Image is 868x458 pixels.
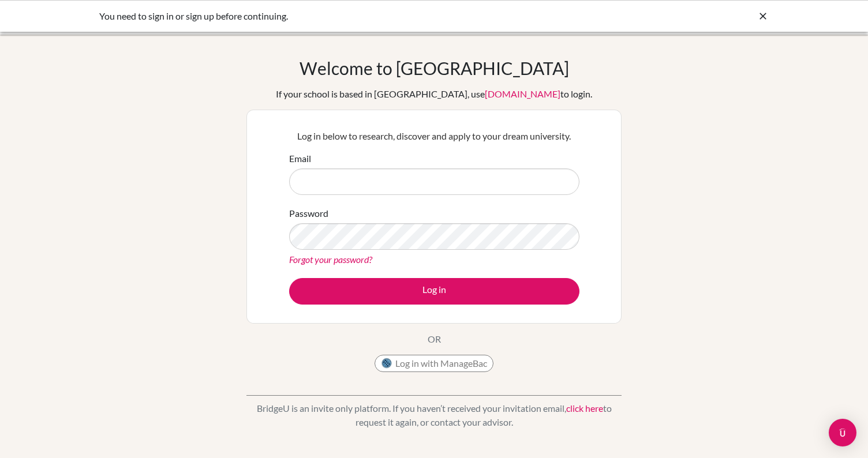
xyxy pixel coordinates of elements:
p: BridgeU is an invite only platform. If you haven’t received your invitation email, to request it ... [246,401,622,429]
p: OR [428,332,441,346]
button: Log in with ManageBac [375,355,493,372]
h1: Welcome to [GEOGRAPHIC_DATA] [300,58,569,78]
div: If your school is based in [GEOGRAPHIC_DATA], use to login. [276,87,592,101]
p: Log in below to research, discover and apply to your dream university. [289,129,579,143]
a: Forgot your password? [289,254,372,265]
a: click here [566,403,603,414]
label: Email [289,152,311,166]
button: Log in [289,278,579,305]
a: [DOMAIN_NAME] [485,88,560,99]
label: Password [289,207,328,220]
div: Open Intercom Messenger [829,419,856,446]
div: You need to sign in or sign up before continuing. [99,9,596,23]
